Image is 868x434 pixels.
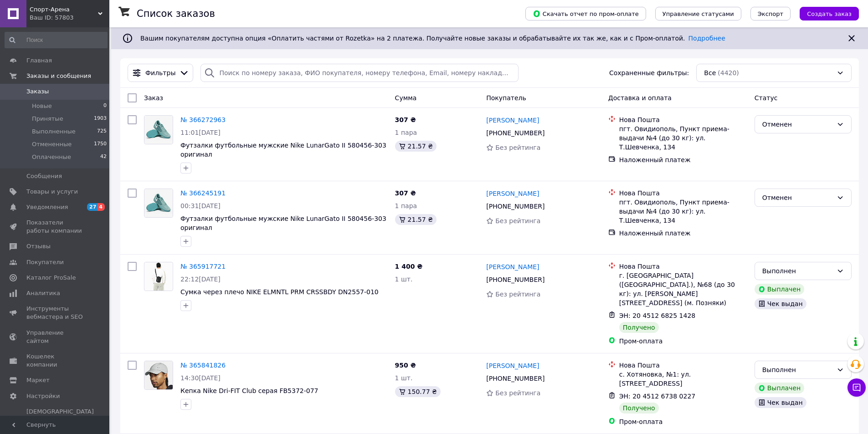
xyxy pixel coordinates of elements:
[619,393,696,400] span: ЭН: 20 4512 6738 0227
[32,115,63,123] span: Принятые
[100,153,107,161] span: 42
[144,262,173,291] a: Фото товару
[755,383,804,393] div: Выплачен
[486,361,539,370] a: [PERSON_NAME]
[145,68,175,77] span: Фильтры
[26,352,84,369] span: Кошелек компании
[525,7,646,20] button: Скачать отчет по пром-оплате
[26,188,78,196] span: Товары и услуги
[755,284,804,295] div: Выплачен
[145,262,172,291] img: Фото товару
[619,198,747,225] div: пгт. Овидиополь, Пункт приема-выдачи №4 (до 30 кг): ул. Т.Шевченка, 134
[26,203,68,211] span: Уведомления
[755,94,778,102] span: Статус
[144,116,173,144] img: Фото товару
[762,119,833,129] div: Отменен
[144,361,173,390] a: Фото товару
[495,291,540,298] span: Без рейтинга
[663,10,734,17] span: Управление статусами
[144,189,173,217] img: Фото товару
[26,172,62,180] span: Сообщения
[137,8,215,19] h1: Список заказов
[26,258,64,266] span: Покупатели
[180,288,379,296] span: Сумка через плечо NIKE ELMNTL PRM CRSSBDY DN2557-010
[800,7,859,20] button: Создать заказ
[395,94,417,102] span: Сумма
[704,68,716,77] span: Все
[655,7,741,20] button: Управление статусами
[97,128,107,136] span: 725
[395,189,416,197] span: 307 ₴
[619,322,659,333] div: Получено
[32,128,76,136] span: Выполненные
[688,35,725,42] a: Подробнее
[144,115,173,144] a: Фото товару
[180,129,221,136] span: 11:01[DATE]
[619,370,747,388] div: с. Хотяновка, №1: ул. [STREET_ADDRESS]
[180,276,221,283] span: 22:12[DATE]
[762,266,833,276] div: Выполнен
[98,203,105,211] span: 4
[608,94,672,102] span: Доставка и оплата
[180,263,226,270] a: № 365917721
[26,87,49,96] span: Заказы
[30,5,98,14] span: Спорт-Арена
[32,140,72,148] span: Отмененные
[395,276,413,283] span: 1 шт.
[484,372,546,385] div: [PHONE_NUMBER]
[486,189,539,198] a: [PERSON_NAME]
[755,397,806,408] div: Чек выдан
[26,72,91,80] span: Заказы и сообщения
[484,200,546,213] div: [PHONE_NUMBER]
[144,189,173,218] a: Фото товару
[619,115,747,124] div: Нова Пошта
[180,142,386,158] span: Футзалки футбольные мужские Nike LunarGato II 580456-303 оригинал
[619,417,747,426] div: Пром-оплата
[87,203,98,211] span: 27
[180,116,226,123] a: № 366272963
[94,140,107,148] span: 1750
[180,362,226,369] a: № 365841826
[395,202,417,209] span: 1 пара
[750,7,791,20] button: Экспорт
[180,215,386,231] span: Футзалки футбольные мужские Nike LunarGato II 580456-303 оригинал
[26,56,52,65] span: Главная
[26,392,60,400] span: Настройки
[180,374,221,382] span: 14:30[DATE]
[140,35,725,42] span: Вашим покупателям доступна опция «Оплатить частями от Rozetka» на 2 платежа. Получайте новые зака...
[180,387,318,394] a: Кепка Nike Dri-FIT Club серая FB5372-077
[180,202,221,209] span: 00:31[DATE]
[5,32,108,48] input: Поиск
[791,10,859,17] a: Создать заказ
[718,69,739,77] span: (4420)
[762,365,833,375] div: Выполнен
[619,262,747,271] div: Нова Пошта
[484,273,546,286] div: [PHONE_NUMBER]
[619,271,747,307] div: г. [GEOGRAPHIC_DATA] ([GEOGRAPHIC_DATA].), №68 (до 30 кг): ул. [PERSON_NAME][STREET_ADDRESS] (м. ...
[619,124,747,152] div: пгт. Овидиополь, Пункт приема-выдачи №4 (до 30 кг): ул. Т.Шевченка, 134
[26,408,94,433] span: [DEMOGRAPHIC_DATA] и счета
[26,289,60,297] span: Аналитика
[395,214,437,225] div: 21.57 ₴
[847,378,866,397] button: Чат с покупателем
[533,10,639,18] span: Скачать отчет по пром-оплате
[395,362,416,369] span: 950 ₴
[26,305,84,321] span: Инструменты вебмастера и SEO
[486,116,539,125] a: [PERSON_NAME]
[30,14,109,22] div: Ваш ID: 57803
[495,144,540,151] span: Без рейтинга
[395,129,417,136] span: 1 пара
[486,94,526,102] span: Покупатель
[619,337,747,346] div: Пром-оплата
[762,193,833,203] div: Отменен
[26,329,84,345] span: Управление сайтом
[144,94,163,102] span: Заказ
[619,229,747,238] div: Наложенный платеж
[395,374,413,382] span: 1 шт.
[180,189,226,197] a: № 366245191
[26,242,51,250] span: Отзывы
[619,361,747,370] div: Нова Пошта
[395,116,416,123] span: 307 ₴
[755,298,806,309] div: Чек выдан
